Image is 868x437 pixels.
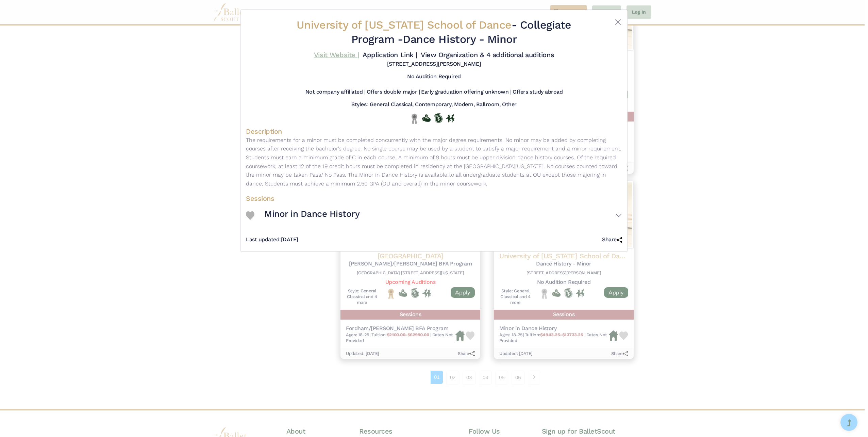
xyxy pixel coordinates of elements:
[351,101,516,108] h5: Styles: General Classical, Contemporary, Modern, Ballroom, Other
[367,88,420,96] h5: Offers double major |
[246,236,298,243] h5: [DATE]
[614,18,622,26] button: Close
[446,114,454,123] img: In Person
[421,88,511,96] h5: Early graduation offering unknown |
[363,51,417,59] a: Application Link |
[434,113,443,123] img: Offers Scholarship
[246,194,622,203] h4: Sessions
[246,211,254,220] img: Heart
[264,206,622,225] button: Minor in Dance History
[264,208,360,220] h3: Minor in Dance History
[410,113,419,124] img: Local
[602,236,622,243] h5: Share
[246,136,622,188] p: The requirements for a minor must be completed concurrently with the major degree requirements. N...
[246,127,622,136] h4: Description
[387,61,481,68] h5: [STREET_ADDRESS][PERSON_NAME]
[421,51,554,59] a: View Organization & 4 additional auditions
[513,88,563,96] h5: Offers study abroad
[407,73,461,80] h5: No Audition Required
[351,18,571,46] span: Collegiate Program -
[314,51,359,59] a: Visit Website |
[305,88,365,96] h5: Not company affiliated |
[277,18,591,46] h2: - Dance History - Minor
[297,18,512,31] span: University of [US_STATE] School of Dance
[422,114,431,122] img: Offers Financial Aid
[246,236,281,243] span: Last updated:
